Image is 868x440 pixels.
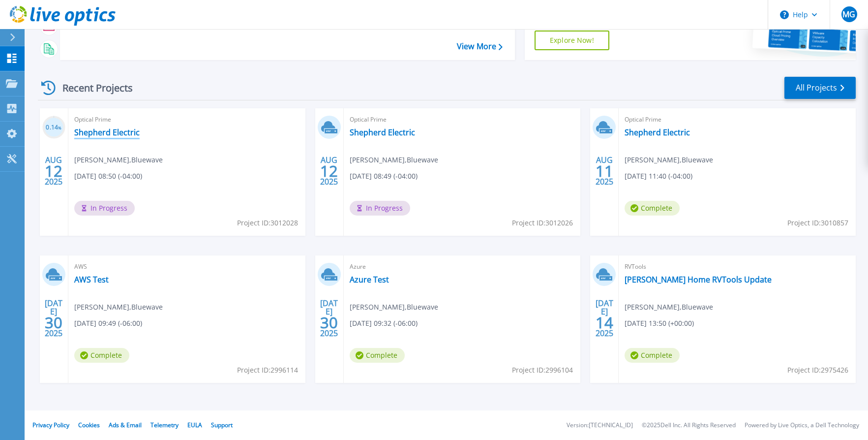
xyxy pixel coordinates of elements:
[625,201,680,216] span: Complete
[350,171,418,182] span: [DATE] 08:49 (-04:00)
[512,365,573,376] span: Project ID: 2996104
[596,167,613,175] span: 11
[237,365,298,376] span: Project ID: 2996114
[150,421,179,429] a: Telemetry
[42,122,65,133] h3: 0.14
[74,114,299,125] span: Optical Prime
[625,171,692,182] span: [DATE] 11:40 (-04:00)
[74,275,109,284] a: AWS Test
[625,318,694,329] span: [DATE] 13:50 (+00:00)
[44,153,63,189] div: AUG 2025
[745,422,859,429] li: Powered by Live Optics, a Dell Technology
[567,422,633,429] li: Version: [TECHNICAL_ID]
[625,275,772,284] a: [PERSON_NAME] Home RVTools Update
[350,275,389,284] a: Azure Test
[625,348,680,363] span: Complete
[512,218,573,228] span: Project ID: 3012026
[74,318,142,329] span: [DATE] 09:49 (-06:00)
[109,421,142,429] a: Ads & Email
[595,300,614,336] div: [DATE] 2025
[350,348,405,363] span: Complete
[625,127,690,137] a: Shepherd Electric
[350,201,410,216] span: In Progress
[58,125,61,130] span: %
[625,155,713,165] span: [PERSON_NAME] , Bluewave
[595,153,614,189] div: AUG 2025
[320,318,338,327] span: 30
[350,318,418,329] span: [DATE] 09:32 (-06:00)
[187,421,202,429] a: EULA
[32,421,69,429] a: Privacy Policy
[787,218,848,228] span: Project ID: 3010857
[350,261,575,272] span: Azure
[74,171,142,182] span: [DATE] 08:50 (-04:00)
[74,348,129,363] span: Complete
[74,155,163,165] span: [PERSON_NAME] , Bluewave
[74,201,135,216] span: In Progress
[74,261,299,272] span: AWS
[642,422,736,429] li: © 2025 Dell Inc. All Rights Reserved
[237,218,298,228] span: Project ID: 3012028
[596,318,613,327] span: 14
[74,127,140,137] a: Shepherd Electric
[320,153,338,189] div: AUG 2025
[625,114,850,125] span: Optical Prime
[211,421,233,429] a: Support
[350,302,438,313] span: [PERSON_NAME] , Bluewave
[44,300,63,336] div: [DATE] 2025
[787,365,848,376] span: Project ID: 2975426
[457,42,503,51] a: View More
[625,302,713,313] span: [PERSON_NAME] , Bluewave
[842,10,855,18] span: MG
[320,300,338,336] div: [DATE] 2025
[350,127,415,137] a: Shepherd Electric
[45,167,62,175] span: 12
[350,114,575,125] span: Optical Prime
[784,77,856,99] a: All Projects
[350,155,438,165] span: [PERSON_NAME] , Bluewave
[625,261,850,272] span: RVTools
[74,302,163,313] span: [PERSON_NAME] , Bluewave
[45,318,62,327] span: 30
[38,76,146,100] div: Recent Projects
[320,167,338,175] span: 12
[535,31,609,50] a: Explore Now!
[78,421,100,429] a: Cookies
